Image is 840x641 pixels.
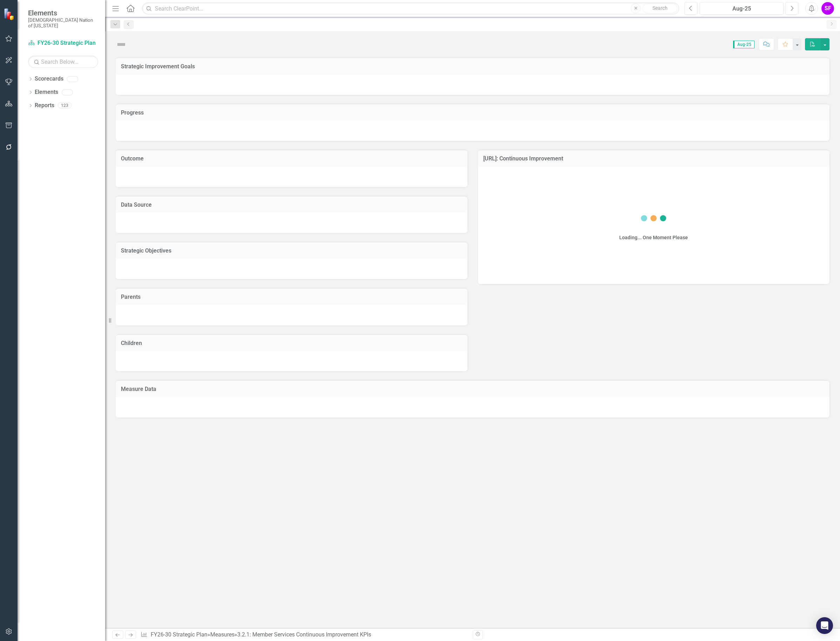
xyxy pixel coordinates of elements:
[121,340,462,346] h3: Children
[28,39,98,47] a: FY26-30 Strategic Plan
[237,631,371,638] div: 3.2.1: Member Services Continuous Improvement KPIs
[821,2,834,15] button: SF
[28,9,98,17] span: Elements
[58,103,71,109] div: 123
[121,386,824,392] h3: Measure Data
[210,631,234,638] a: Measures
[121,63,824,70] h3: Strategic Improvement Goals
[702,5,781,13] div: Aug-25
[35,102,54,110] a: Reports
[121,294,462,300] h3: Parents
[121,202,462,208] h3: Data Source
[699,2,784,15] button: Aug-25
[121,248,462,254] h3: Strategic Objectives
[816,617,833,634] div: Open Intercom Messenger
[653,5,668,11] span: Search
[35,88,58,96] a: Elements
[121,110,824,116] h3: Progress
[733,41,754,48] span: Aug-25
[116,39,127,50] img: Not Defined
[28,56,98,68] input: Search Below...
[35,75,63,83] a: Scorecards
[619,234,688,241] div: Loading... One Moment Please
[142,2,679,15] input: Search ClearPoint...
[141,631,467,639] div: » »
[121,156,462,162] h3: Outcome
[483,156,825,162] h3: [URL]: Continuous Improvement
[28,17,98,29] small: [DEMOGRAPHIC_DATA] Nation of [US_STATE]
[151,631,207,638] a: FY26-30 Strategic Plan
[642,4,677,13] button: Search
[4,8,16,20] img: ClearPoint Strategy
